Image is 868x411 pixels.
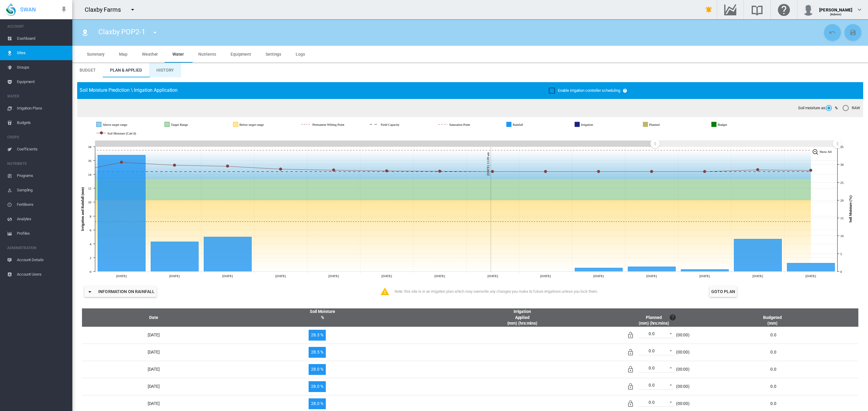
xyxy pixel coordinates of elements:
span: Claxby POP2-1 [98,28,145,36]
div: 0.0 [649,348,655,353]
tspan: [DATE] [593,274,604,277]
td: [DATE] [82,378,221,395]
td: 0.0 [693,327,858,344]
span: 28.5 % [309,347,325,358]
th: Soil Moisture % [221,308,424,327]
th: Date [82,308,221,327]
span: Fertilisers [17,197,68,212]
g: Planned [647,122,682,128]
div: 0.0 [649,400,655,405]
span: Profiles [17,226,68,241]
span: Soil Moisture Prediction \ Irrigation Application [80,87,178,93]
td: [DATE] [82,327,221,344]
tspan: [DATE] [700,274,710,277]
g: Zoom chart using cursor arrows [650,138,660,149]
tspan: [DATE] [275,274,286,277]
tspan: [DATE] [382,274,392,277]
div: 0.0 [649,366,655,370]
tspan: 6 [90,228,92,232]
tspan: 2 [90,256,91,260]
span: Equipment [17,75,68,89]
div: (00:00) [676,349,689,355]
button: Goto Plan [709,286,737,297]
button: icon-menu-down [149,26,161,39]
span: (Admin) [830,13,842,16]
md-icon: Irrigation unlocked [627,383,634,390]
div: 0.0 [649,331,655,336]
g: Target Range [165,122,210,128]
span: Soil moisture as: [798,105,826,111]
circle: Soil Moisture (Calc'd) Mon 25 Aug, 2025 28.1 [439,170,441,172]
tspan: [DATE] [222,274,233,277]
span: Equipment [231,52,251,57]
md-icon: Click here for help [777,6,791,13]
md-icon: Irrigation unlocked [627,400,634,407]
circle: Soil Moisture (Calc'd) Wed 27 Aug, 2025 28 [544,170,547,173]
tspan: 12 [88,187,91,190]
span: Programs [17,168,68,183]
span: WATER [7,91,68,101]
span: Nutrients [198,52,216,57]
g: Soil Moisture (Calc'd) [96,131,159,136]
span: Enable irrigation controller scheduling [558,88,620,93]
tspan: 16 [88,159,91,162]
md-icon: Irrigation unlocked [627,332,634,339]
tspan: [DATE] [435,274,445,277]
td: 0.0 [693,378,858,395]
md-icon: icon-bell-ring [705,6,712,13]
tspan: 5 [840,252,842,256]
tspan: 25 [840,181,844,184]
button: icon-menu-downInformation on Rainfall [84,286,156,297]
tspan: Show All [819,150,832,153]
circle: Soil Moisture (Calc'd) Fri 22 Aug, 2025 28.7 [279,168,282,170]
span: Plan & Applied [110,68,142,73]
span: Dashboard [17,31,68,46]
g: Irrigation [578,122,616,128]
tspan: [DATE] [646,274,657,277]
div: (00:00) [676,332,689,338]
g: Budget [716,122,750,128]
tspan: [DATE] [169,274,180,277]
g: Rainfall Thu 21 Aug, 2025 5 [204,237,251,271]
span: Logs [296,52,305,57]
circle: Soil Moisture (Calc'd) Thu 21 Aug, 2025 29.5 [226,165,229,167]
md-icon: icon-menu-down [86,288,93,295]
tspan: 35 [840,145,844,149]
span: Map [119,52,127,57]
g: Field Capacity [372,122,422,128]
tspan: 8 [90,215,92,218]
g: Zoom chart using cursor arrows [832,138,843,149]
md-icon: Irrigation unlocked [627,349,634,356]
circle: Soil Moisture (Calc'd) Wed 20 Aug, 2025 29.8 [173,164,176,166]
circle: Soil Moisture (Calc'd) Sat 30 Aug, 2025 28 [703,170,706,173]
md-icon: Irrigation unlocked [627,366,634,373]
md-icon: icon-menu-down [129,6,136,13]
span: Budgets [17,116,68,130]
span: Analytes [17,212,68,226]
td: [DATE] [82,344,221,361]
span: Groups [17,60,68,75]
tspan: [DATE] 11:09 am [486,152,490,175]
tspan: 0 [90,270,92,273]
span: Account Details [17,253,68,267]
span: Summary [87,52,105,57]
span: 28.3 % [309,330,325,341]
g: Rainfall Wed 20 Aug, 2025 4.3 [151,242,198,271]
md-radio-button: RAW [843,105,860,111]
tspan: [DATE] [540,274,551,277]
g: Below target range [234,122,288,128]
md-icon: icon-map-marker-radius [81,29,89,36]
tspan: [DATE] [116,274,127,277]
span: Budget [80,68,96,73]
circle: Soil Moisture (Calc'd) Tue 19 Aug, 2025 30.6 [120,161,123,163]
g: Rainfall Sun 31 Aug, 2025 4.7 [734,239,782,271]
td: [DATE] [82,361,221,378]
span: 28.0 % [309,381,325,392]
tspan: 10 [88,200,91,204]
g: Permanent Wilting Point [303,122,370,128]
md-icon: Go to the Data Hub [723,6,737,13]
div: Claxby Farms [85,5,126,14]
g: Rainfall Thu 28 Aug, 2025 0.5 [575,268,622,271]
md-icon: icon-undo [829,29,836,36]
button: Click to go to list of Sites [79,26,91,39]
